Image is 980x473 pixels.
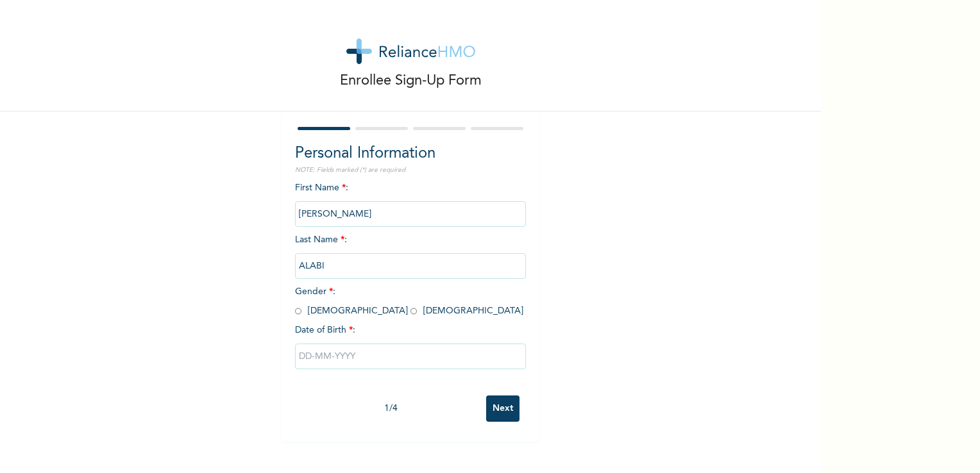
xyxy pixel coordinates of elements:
input: Enter your last name [295,253,526,279]
p: Enrollee Sign-Up Form [340,71,482,92]
span: Date of Birth : [295,324,355,337]
input: DD-MM-YYYY [295,344,526,369]
p: NOTE: Fields marked (*) are required [295,165,526,175]
input: Next [486,395,520,422]
span: First Name : [295,183,526,219]
h2: Personal Information [295,142,526,165]
img: logo [346,38,475,64]
input: Enter your first name [295,201,526,227]
span: Last Name : [295,235,526,270]
span: Gender : [DEMOGRAPHIC_DATA] [DEMOGRAPHIC_DATA] [295,287,523,315]
div: 1 / 4 [295,402,486,415]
